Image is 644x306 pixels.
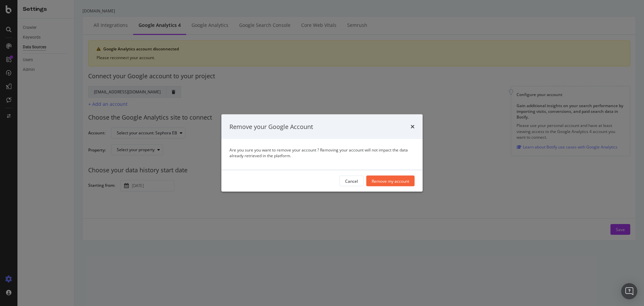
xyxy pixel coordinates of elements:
p: Are you sure you want to remove your account ? Removing your account will not impact the data alr... [229,147,415,159]
button: Cancel [339,176,364,186]
button: Remove my account [366,176,415,186]
div: times [411,122,415,131]
div: modal [221,114,423,192]
div: Cancel [345,178,358,184]
div: Remove your Google Account [229,122,313,131]
div: Remove my account [372,178,409,184]
div: Open Intercom Messenger [621,283,637,299]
